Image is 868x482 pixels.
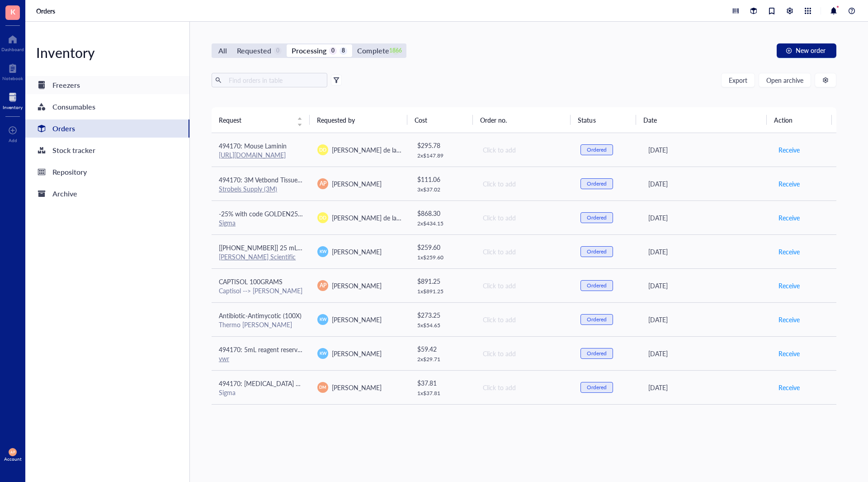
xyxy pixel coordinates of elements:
[648,281,764,291] div: [DATE]
[777,43,836,58] button: New order
[237,44,271,57] div: Requested
[648,382,764,392] div: [DATE]
[483,281,566,291] div: Click to add
[636,107,767,133] th: Date
[332,213,448,222] span: [PERSON_NAME] de la [PERSON_NAME]
[417,378,468,388] div: $ 37.81
[3,90,23,110] a: Inventory
[778,346,800,361] button: Receive
[778,244,800,259] button: Receive
[417,220,468,227] div: 2 x $ 434.15
[417,356,468,363] div: 2 x $ 29.71
[3,105,23,110] div: Inventory
[587,384,607,391] div: Ordered
[778,247,800,257] span: Receive
[319,350,326,357] span: KW
[648,247,764,257] div: [DATE]
[729,76,747,84] span: Export
[225,73,324,87] input: Find orders in table
[332,349,382,358] span: [PERSON_NAME]
[778,213,800,223] span: Receive
[796,47,826,54] span: New order
[332,383,382,392] span: [PERSON_NAME]
[1,32,24,52] a: Dashboard
[417,322,468,329] div: 5 x $ 54.65
[25,98,189,116] a: Consumables
[587,146,607,153] div: Ordered
[483,315,566,325] div: Click to add
[778,281,800,291] span: Receive
[332,315,382,324] span: [PERSON_NAME]
[475,167,573,200] td: Click to add
[219,354,229,363] a: vwr
[319,214,326,221] span: DD
[25,163,189,181] a: Repository
[219,311,302,320] span: Antibiotic-Antimycotic (100X)
[25,76,189,94] a: Freezers
[778,179,800,189] span: Receive
[52,166,87,178] div: Repository
[587,282,607,289] div: Ordered
[52,100,95,113] div: Consumables
[475,336,573,370] td: Click to add
[587,248,607,255] div: Ordered
[219,175,389,184] span: 494170: 3M Vetbond Tissue Adhesive, 1469SB, 0.1 oz (3 mL)
[25,119,189,138] a: Orders
[778,143,800,157] button: Receive
[357,44,389,57] div: Complete
[648,145,764,155] div: [DATE]
[332,145,448,154] span: [PERSON_NAME] de la [PERSON_NAME]
[417,152,468,159] div: 2 x $ 147.89
[219,209,475,218] span: -25% with code GOLDEN25 494170: Anti-Integrin Beta1, clone AIIB2 (Azide Free) Antibody
[219,115,292,125] span: Request
[9,138,17,143] div: Add
[475,234,573,268] td: Click to add
[417,390,468,397] div: 1 x $ 37.81
[219,345,423,354] span: 494170: 5mL reagent reservoir - individually wrapped, sterile (pack of 50)
[219,379,392,388] span: 494170: [MEDICAL_DATA] MOLECULAR BIOLOGY REAGENT
[417,288,468,295] div: 1 x $ 891.25
[219,184,277,193] a: Strobels Supply (3M)
[417,344,468,354] div: $ 59.42
[648,179,764,189] div: [DATE]
[475,302,573,336] td: Click to add
[778,315,800,325] span: Receive
[475,370,573,404] td: Click to add
[587,180,607,187] div: Ordered
[10,450,15,454] span: AP
[767,107,832,133] th: Action
[319,146,326,153] span: DD
[2,76,23,81] div: Notebook
[219,150,286,159] a: [URL][DOMAIN_NAME]
[778,210,800,225] button: Receive
[332,281,382,290] span: [PERSON_NAME]
[25,43,189,62] div: Inventory
[52,144,95,157] div: Stock tracker
[25,185,189,203] a: Archive
[587,316,607,323] div: Ordered
[778,380,800,395] button: Receive
[219,286,303,295] div: Captisol --> [PERSON_NAME]
[10,6,15,17] span: K
[332,247,382,256] span: [PERSON_NAME]
[483,247,566,257] div: Click to add
[52,187,77,200] div: Archive
[212,43,406,58] div: segmented control
[475,133,573,167] td: Click to add
[778,177,800,191] button: Receive
[319,248,326,255] span: KW
[340,47,347,55] div: 8
[25,141,189,159] a: Stock tracker
[4,456,22,462] div: Account
[274,47,282,55] div: 0
[212,107,310,133] th: Request
[219,243,383,252] span: [[PHONE_NUMBER]] 25 mL individually wrapped resevoirs
[417,242,468,252] div: $ 259.60
[778,382,800,392] span: Receive
[2,61,23,81] a: Notebook
[292,44,326,57] div: Processing
[219,218,236,227] a: Sigma
[778,312,800,327] button: Receive
[417,276,468,286] div: $ 891.25
[219,277,283,286] span: CAPTISOL 100GRAMS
